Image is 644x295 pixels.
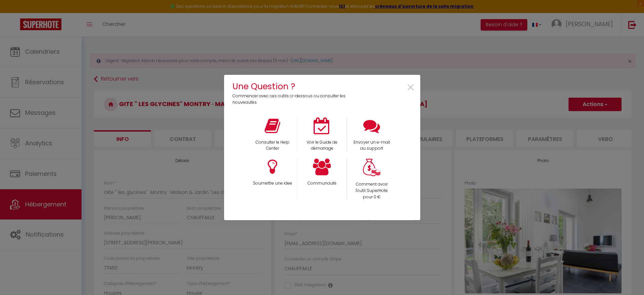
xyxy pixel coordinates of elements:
button: Close [406,80,415,95]
h4: Une Question ? [232,80,350,93]
p: Commencer avec ces outils ci-dessous ou consulter les nouveautés. [232,93,350,106]
span: × [406,77,415,98]
p: Comment avoir l'outil SuperHote pour 0 € [352,181,392,200]
p: Soumettre une idee [252,180,293,187]
p: Communauté [302,180,342,187]
p: Voir le Guide de démarrage [302,139,342,152]
p: Consulter le Help Center [252,139,293,152]
img: Money bag [363,158,380,176]
p: Envoyer un e-mail au support [352,139,392,152]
